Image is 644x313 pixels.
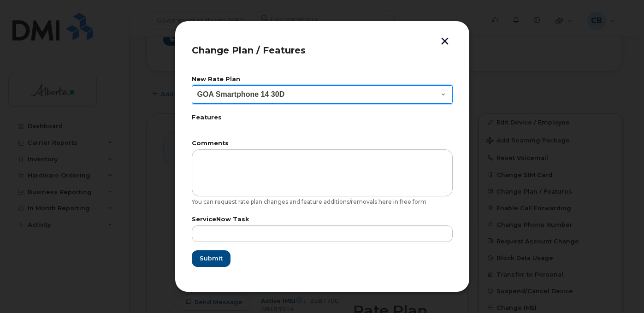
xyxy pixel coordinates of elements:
label: ServiceNow Task [192,217,453,223]
label: New Rate Plan [192,77,453,83]
span: Change Plan / Features [192,45,306,56]
span: Submit [200,254,223,263]
button: Submit [192,250,230,267]
label: Comments [192,141,453,147]
label: Features [192,115,453,121]
div: You can request rate plan changes and feature additions/removals here in free form [192,198,453,206]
